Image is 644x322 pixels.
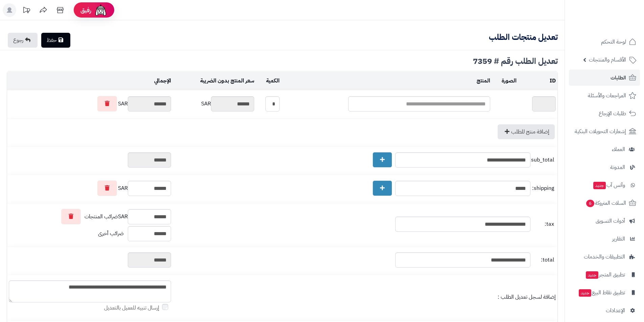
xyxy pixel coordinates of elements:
[584,252,625,262] span: التطبيقات والخدمات
[569,105,640,122] a: طلبات الإرجاع
[498,124,555,139] a: إضافة منتج للطلب
[569,34,640,50] a: لوحة التحكم
[569,159,640,175] a: المدونة
[598,18,638,32] img: logo-2.png
[569,284,640,301] a: تطبيق نقاط البيعجديد
[18,3,35,19] a: تحديثات المنصة
[593,180,625,190] span: وآتس آب
[174,96,254,112] div: SAR
[174,293,556,301] div: إضافة لسجل تعديل الطلب :
[41,33,70,48] a: حفظ
[586,271,598,279] span: جديد
[575,127,626,136] span: إشعارات التحويلات البنكية
[569,141,640,157] a: العملاء
[586,200,594,207] span: 6
[579,289,591,297] span: جديد
[569,177,640,193] a: وآتس آبجديد
[532,156,554,164] span: sub_total:
[256,72,281,90] td: الكمية
[569,213,640,229] a: أدوات التسويق
[85,213,118,221] span: ضرائب المنتجات
[8,33,38,48] a: رجوع
[104,304,171,312] label: إرسال تنبيه للعميل بالتعديل
[606,306,625,315] span: الإعدادات
[593,182,606,189] span: جديد
[489,31,558,43] b: تعديل منتجات الطلب
[94,3,108,17] img: ai-face.png
[162,304,168,310] input: إرسال تنبيه للعميل بالتعديل
[569,70,640,86] a: الطلبات
[9,209,171,224] div: SAR
[9,96,171,112] div: SAR
[532,220,554,228] span: tax:
[569,195,640,211] a: السلات المتروكة6
[569,302,640,319] a: الإعدادات
[7,72,173,90] td: الإجمالي
[532,184,554,192] span: shipping:
[588,91,626,100] span: المراجعات والأسئلة
[612,145,625,154] span: العملاء
[569,249,640,265] a: التطبيقات والخدمات
[173,72,256,90] td: سعر المنتج بدون الضريبة
[569,231,640,247] a: التقارير
[610,163,625,172] span: المدونة
[586,198,626,208] span: السلات المتروكة
[518,72,557,90] td: ID
[601,37,626,47] span: لوحة التحكم
[7,57,558,65] div: تعديل الطلب رقم # 7359
[98,229,124,238] span: ضرائب أخرى
[281,72,492,90] td: المنتج
[532,256,554,264] span: total:
[599,109,626,118] span: طلبات الإرجاع
[585,270,625,279] span: تطبيق المتجر
[589,55,626,65] span: الأقسام والمنتجات
[492,72,518,90] td: الصورة
[9,180,171,196] div: SAR
[569,123,640,140] a: إشعارات التحويلات البنكية
[611,73,626,82] span: الطلبات
[596,216,625,226] span: أدوات التسويق
[569,88,640,104] a: المراجعات والأسئلة
[80,6,91,14] span: رفيق
[569,267,640,283] a: تطبيق المتجرجديد
[612,234,625,244] span: التقارير
[578,288,625,297] span: تطبيق نقاط البيع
